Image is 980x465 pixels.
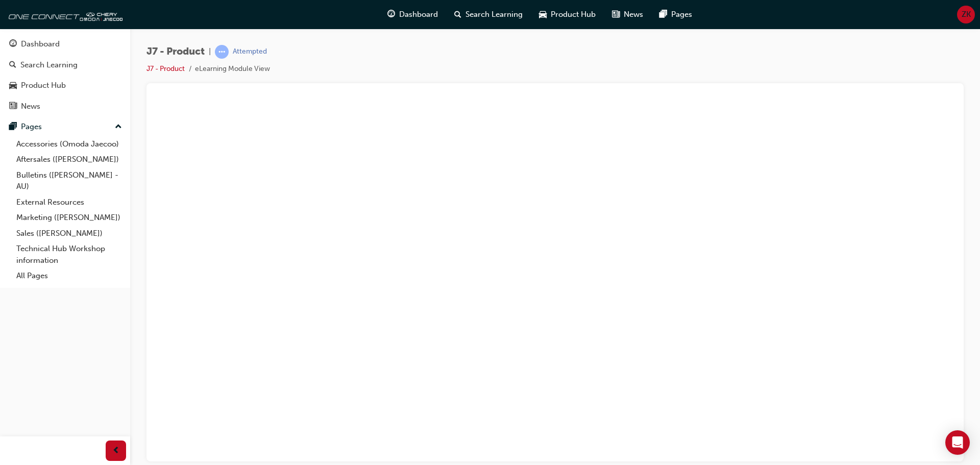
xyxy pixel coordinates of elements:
a: Technical Hub Workshop information [12,241,126,268]
span: prev-icon [112,445,120,457]
span: News [624,9,643,20]
div: Open Intercom Messenger [945,430,970,455]
span: | [209,46,211,58]
span: pages-icon [9,123,17,132]
span: news-icon [9,102,17,111]
a: pages-iconPages [651,4,700,25]
span: learningRecordVerb_ATTEMPT-icon [215,45,229,59]
span: Pages [671,9,692,20]
a: Marketing ([PERSON_NAME]) [12,210,126,226]
a: Dashboard [4,35,126,54]
span: Search Learning [465,9,523,20]
div: News [21,101,40,112]
span: pages-icon [659,8,667,21]
span: ZK [962,9,971,20]
a: Search Learning [4,56,126,75]
div: Pages [21,121,42,133]
a: Product Hub [4,76,126,95]
li: eLearning Module View [195,63,270,75]
a: J7 - Product [146,64,185,73]
a: Sales ([PERSON_NAME]) [12,226,126,241]
span: Product Hub [551,9,596,20]
a: News [4,97,126,116]
a: car-iconProduct Hub [531,4,604,25]
a: guage-iconDashboard [379,4,446,25]
span: search-icon [454,8,461,21]
a: Accessories (Omoda Jaecoo) [12,136,126,152]
span: up-icon [115,120,122,134]
img: oneconnect [5,4,122,25]
span: news-icon [612,8,620,21]
button: Pages [4,117,126,136]
a: news-iconNews [604,4,651,25]
span: guage-icon [387,8,395,21]
span: search-icon [9,61,16,70]
a: All Pages [12,268,126,284]
button: ZK [957,6,975,23]
div: Dashboard [21,38,60,50]
span: J7 - Product [146,46,205,58]
div: Product Hub [21,80,66,91]
a: search-iconSearch Learning [446,4,531,25]
span: car-icon [539,8,547,21]
div: Search Learning [20,59,78,71]
a: External Resources [12,194,126,210]
span: car-icon [9,81,17,90]
a: Bulletins ([PERSON_NAME] - AU) [12,167,126,194]
span: Dashboard [399,9,438,20]
span: guage-icon [9,40,17,49]
a: Aftersales ([PERSON_NAME]) [12,152,126,167]
button: DashboardSearch LearningProduct HubNews [4,33,126,117]
div: Attempted [233,47,267,57]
